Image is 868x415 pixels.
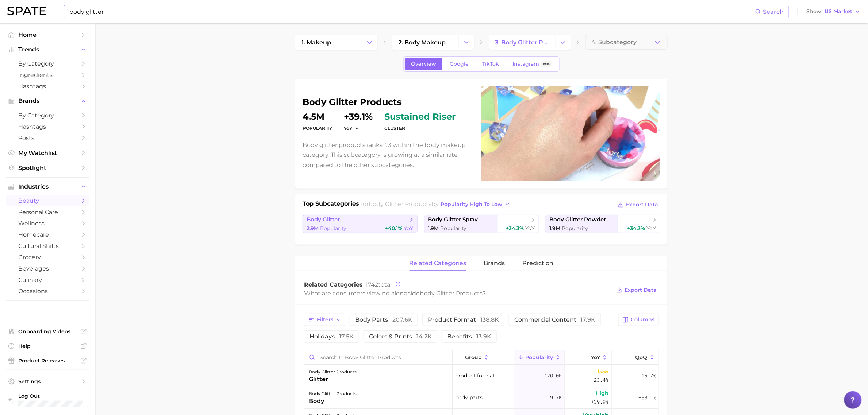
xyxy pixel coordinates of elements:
a: culinary [6,274,89,286]
a: 1. makeup [295,35,362,50]
span: body glitter products [420,290,483,297]
span: Help [18,343,77,349]
span: Filters [317,317,333,323]
span: Google [450,61,469,67]
div: body glitter products [309,368,357,376]
span: Trends [18,46,77,53]
button: popularity high to low [439,199,512,209]
span: cultural shifts [18,243,77,249]
dt: Popularity [303,124,332,133]
button: body glitter productsglitterproduct format120.0kLow-23.4%-15.7% [304,365,658,387]
div: body glitter products [309,389,357,398]
a: grocery [6,252,89,263]
span: Posts [18,135,77,141]
button: Export Data [614,285,659,295]
a: homecare [6,229,89,240]
span: by Category [18,60,77,67]
a: Spotlight [6,162,89,174]
a: by Category [6,110,89,121]
span: 14.2k [416,333,432,340]
span: Brands [18,98,77,104]
span: wellness [18,220,77,227]
span: My Watchlist [18,150,77,156]
span: for by [361,201,512,207]
span: Export Data [626,202,658,208]
img: SPATE [7,7,46,15]
span: commercial content [514,317,596,323]
a: Log out. Currently logged in with e-mail shayna.lurey@eva-nyc.com. [6,391,89,410]
span: 17.9k [581,316,596,323]
span: Export Data [625,287,657,293]
a: 3. body glitter products [489,35,555,50]
span: by Category [18,112,77,119]
span: Industries [18,183,77,190]
span: 120.0k [544,371,562,380]
span: Popularity [526,354,553,360]
span: 4. Subcategory [592,39,637,46]
span: US Market [825,9,853,13]
button: Filters [304,314,345,326]
span: Show [807,9,823,13]
span: Settings [18,378,77,385]
a: beauty [6,195,89,206]
span: Popularity [441,225,467,232]
a: Product Releases [6,355,89,366]
button: YoY [565,350,612,365]
input: Search in body glitter products [304,350,452,364]
span: Beta [543,61,550,67]
span: beauty [18,197,77,204]
a: body glitter powder1.9m Popularity+34.3% YoY [545,215,660,233]
h1: Top Subcategories [303,199,359,210]
span: Overview [411,61,436,67]
button: Industries [6,181,89,192]
button: Change Category [362,35,377,50]
span: 17.5k [339,333,354,340]
span: -15.7% [638,371,656,380]
span: personal care [18,209,77,216]
span: YoY [647,225,656,232]
span: Search [763,8,784,15]
span: TikTok [482,61,499,67]
span: +34.3% [627,225,645,232]
span: related categories [410,260,466,267]
dd: 4.5m [303,112,332,121]
a: 2. body makeup [392,35,458,50]
span: product format [428,317,499,323]
span: group [465,354,482,360]
a: beverages [6,263,89,274]
button: Brands [6,96,89,106]
a: body glitter spray1.9m Popularity+34.3% YoY [424,215,539,233]
span: beverages [18,265,77,272]
span: +39.9% [591,397,609,406]
span: Related Categories [304,281,363,288]
button: Export Data [616,199,660,210]
span: body glitter powder [549,216,606,223]
button: group [453,350,515,365]
span: +34.3% [506,225,524,232]
span: body glitter spray [428,216,478,223]
span: occasions [18,288,77,295]
button: body glitter productsbodybody parts119.7kHigh+39.9%+88.1% [304,387,658,409]
span: Columns [631,317,655,323]
span: Product Releases [18,357,77,364]
span: 207.6k [392,316,412,323]
a: Hashtags [6,121,89,132]
button: Columns [618,314,659,326]
span: YoY [404,225,414,232]
span: product format [455,371,495,380]
span: +40.1% [385,225,403,232]
span: Hashtags [18,123,77,130]
span: homecare [18,231,77,238]
a: My Watchlist [6,147,89,159]
span: Popularity [320,225,346,232]
span: +88.1% [638,393,656,402]
span: body parts [455,393,483,402]
span: 119.7k [544,393,562,402]
span: 3. body glitter products [495,39,549,46]
span: Hashtags [18,83,77,90]
a: by Category [6,58,89,69]
button: ShowUS Market [805,7,863,16]
span: grocery [18,254,77,261]
span: Home [18,31,77,38]
a: Onboarding Videos [6,326,89,337]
